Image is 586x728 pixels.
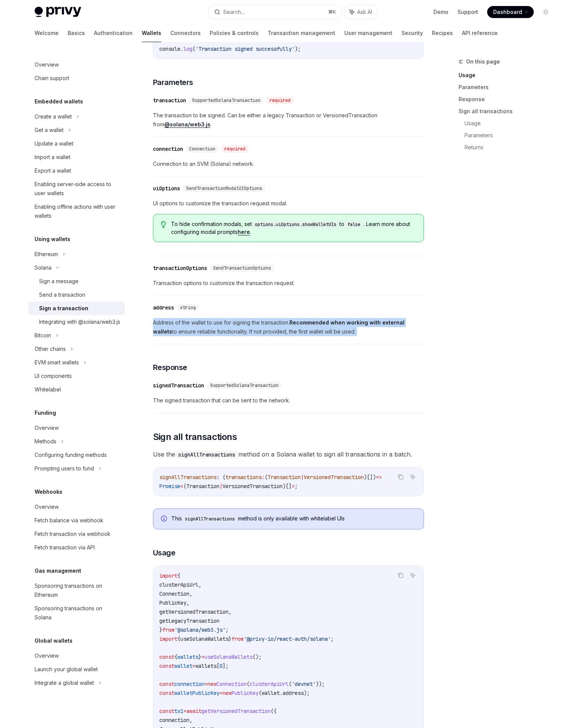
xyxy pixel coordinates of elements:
code: signAllTransactions [182,515,238,523]
a: Sign all transactions [459,105,558,117]
span: log [183,45,192,52]
span: . [180,45,183,52]
span: Connection to an SVM (Solana) network. [153,159,424,168]
a: Response [459,93,558,105]
div: signedTransaction [153,382,204,389]
a: Update a wallet [29,137,125,150]
span: transactions [226,474,262,481]
span: ; [331,635,334,642]
a: Integrating with @solana/web3.js [29,315,125,329]
span: 0 [220,663,223,669]
span: ( [259,690,262,696]
span: To hide confirmation modals, set to . Learn more about configuring modal prompts . [171,220,416,236]
div: required [267,97,294,104]
div: Ethereum [35,250,58,259]
a: Wallets [142,24,161,42]
span: SupportedSolanaTransaction [210,382,279,388]
span: ); [295,45,301,52]
span: ⌘ K [328,9,336,15]
span: Connection [217,681,247,687]
span: Dashboard [493,8,522,16]
div: Prompting users to fund [35,464,94,473]
span: '@solana/web3.js' [174,626,226,633]
div: Overview [35,60,59,69]
h5: Using wallets [35,235,70,244]
div: Overview [35,423,59,432]
a: Configuring funding methods [29,448,125,462]
span: Sign all transactions [153,431,237,443]
div: Import a wallet [35,153,70,162]
h5: Global wallets [35,636,73,645]
span: } [159,626,162,633]
div: address [153,304,174,311]
a: User management [344,24,392,42]
span: Transaction [268,474,301,481]
div: Integrating with @solana/web3.js [39,317,120,326]
span: string [180,305,196,311]
span: SendTransactionModalUIOptions [186,185,262,191]
a: Overview [29,58,125,71]
div: Enabling offline actions with user wallets [35,202,120,220]
span: ( [247,681,250,687]
div: uiOptions [153,185,180,192]
span: from [162,626,174,633]
div: connection [153,145,183,153]
span: Address of the wallet to use for signing the transaction. to ensure reliable functionality. If no... [153,318,424,336]
span: 'devnet' [292,681,316,687]
a: Parameters [465,129,558,141]
a: Connectors [170,24,201,42]
span: Use the method on a Solana wallet to sign all transactions in a batch. [153,449,424,460]
span: ); [304,690,310,696]
span: | [220,483,223,490]
span: Response [153,362,187,373]
div: Launch your global wallet [35,665,98,674]
span: wallet [174,663,192,669]
span: address [283,690,304,696]
button: Copy the contents from the code block [396,472,406,482]
a: Sign a transaction [29,302,125,315]
span: = [204,681,207,687]
span: getLegacyTransaction [159,617,220,624]
span: )[] [283,483,292,490]
a: Fetch balance via webhook [29,514,125,527]
a: Welcome [35,24,59,42]
a: @solana/web3.js [164,121,210,128]
span: )); [316,681,325,687]
a: UI components [29,369,125,383]
a: Security [401,24,423,42]
a: Sponsoring transactions on Ethereum [29,579,125,602]
a: Chain support [29,71,125,85]
a: Basics [68,24,85,42]
span: . [280,690,283,696]
span: , [189,717,192,723]
span: wallets [195,663,217,669]
span: useSolanaWallets [180,635,229,642]
span: > [292,483,295,490]
a: Send a transaction [29,288,125,302]
span: ( [183,483,186,490]
div: Sponsoring transactions on Solana [35,604,120,622]
div: Overview [35,651,59,660]
span: getVersionedTransaction [201,708,271,714]
h5: Webhooks [35,487,62,496]
img: light logo [35,7,81,17]
span: console [159,45,180,52]
span: tx1 [174,708,183,714]
span: Ask AI [357,8,372,16]
span: Usage [153,548,176,558]
a: here [238,229,250,235]
span: VersionedTransaction [223,483,283,490]
span: ( [289,681,292,687]
a: Enabling offline actions with user wallets [29,200,125,223]
button: Search...⌘K [209,5,341,19]
span: The signed transaction that can be sent to the network. [153,396,424,405]
span: walletPublicKey [174,690,220,696]
a: Usage [465,117,558,129]
span: : ( [217,474,226,481]
span: import [159,572,177,579]
div: Get a wallet [35,126,64,135]
h5: Funding [35,408,56,417]
span: (); [253,654,262,660]
span: connection [159,717,189,723]
a: Whitelabel [29,383,125,396]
